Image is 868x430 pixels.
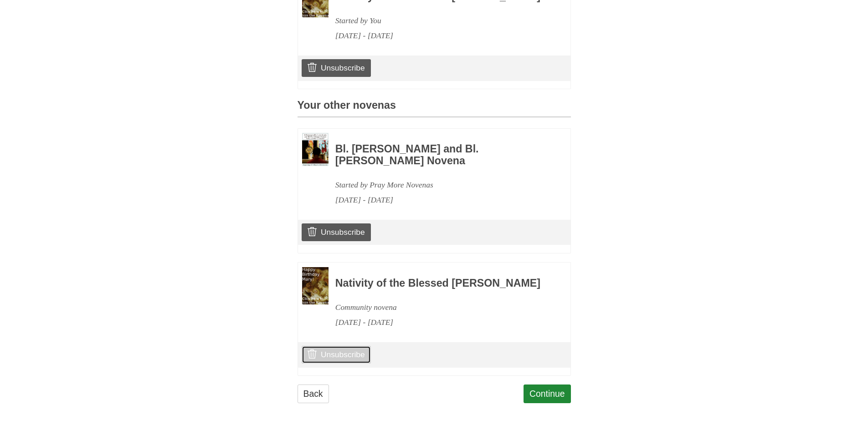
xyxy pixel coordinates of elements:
div: [DATE] - [DATE] [335,315,546,330]
a: Unsubscribe [302,346,370,363]
h3: Your other novenas [298,100,571,117]
img: Novena image [302,267,329,304]
h3: Nativity of the Blessed [PERSON_NAME] [335,278,546,289]
a: Unsubscribe [302,59,370,76]
a: Back [298,384,329,403]
div: Started by Pray More Novenas [335,177,546,192]
h3: Bl. [PERSON_NAME] and Bl. [PERSON_NAME] Novena [335,143,546,167]
div: Community novena [335,300,546,315]
div: [DATE] - [DATE] [335,192,546,207]
a: Unsubscribe [302,223,370,241]
img: Novena image [302,133,329,166]
a: Continue [524,384,571,403]
div: [DATE] - [DATE] [335,28,546,43]
div: Started by You [335,13,546,28]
